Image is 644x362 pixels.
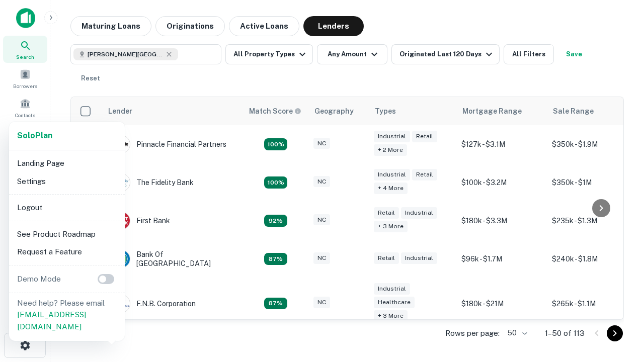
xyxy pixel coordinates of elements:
li: Landing Page [13,154,121,172]
li: Logout [13,199,121,217]
a: SoloPlan [17,130,52,142]
li: Settings [13,172,121,191]
p: Need help? Please email [17,297,117,333]
li: See Product Roadmap [13,225,121,243]
p: Demo Mode [13,273,65,285]
a: [EMAIL_ADDRESS][DOMAIN_NAME] [17,310,86,331]
li: Request a Feature [13,243,121,261]
iframe: Chat Widget [594,282,644,330]
strong: Solo Plan [17,131,52,140]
